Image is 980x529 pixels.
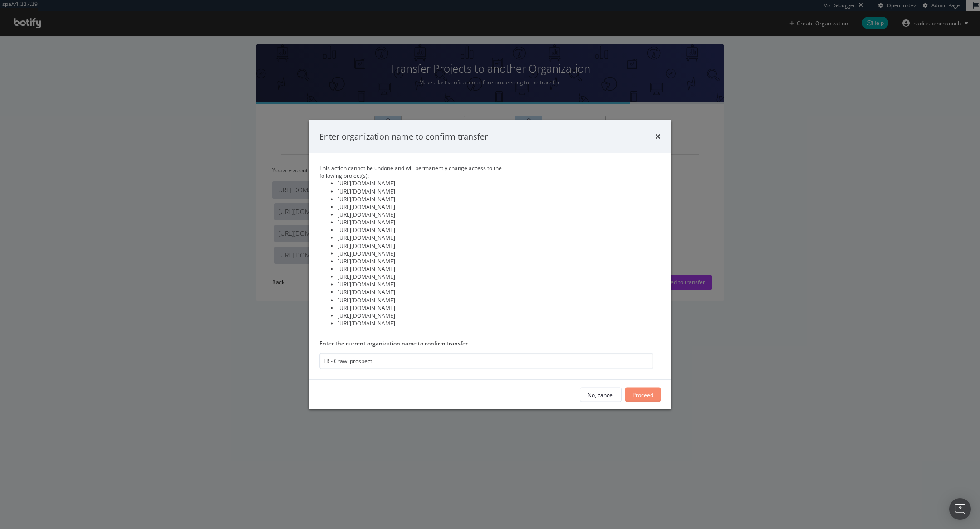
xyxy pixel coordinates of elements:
[319,340,653,347] label: Enter the current organization name to confirm transfer
[338,218,524,226] li: [URL][DOMAIN_NAME]
[338,211,524,218] li: [URL][DOMAIN_NAME]
[338,187,524,195] li: [URL][DOMAIN_NAME]
[338,281,524,288] li: [URL][DOMAIN_NAME]
[580,388,622,402] button: No, cancel
[319,131,488,142] div: Enter organization name to confirm transfer
[338,288,524,296] li: [URL][DOMAIN_NAME]
[338,180,524,187] li: [URL][DOMAIN_NAME]
[949,498,971,520] div: Open Intercom Messenger
[338,273,524,281] li: [URL][DOMAIN_NAME]
[338,296,524,304] li: [URL][DOMAIN_NAME]
[338,304,524,311] li: [URL][DOMAIN_NAME]
[338,203,524,210] li: [URL][DOMAIN_NAME]
[655,131,661,142] div: times
[338,234,524,242] li: [URL][DOMAIN_NAME]
[588,391,614,398] div: No, cancel
[319,164,524,327] div: This action cannot be undone and will permanently change access to the following project(s):
[338,249,524,257] li: [URL][DOMAIN_NAME]
[625,388,661,402] button: Proceed
[338,311,524,319] li: [URL][DOMAIN_NAME]
[319,353,653,369] input: FR - Crawl prospect
[632,391,653,398] div: Proceed
[338,265,524,273] li: [URL][DOMAIN_NAME]
[338,257,524,265] li: [URL][DOMAIN_NAME]
[338,226,524,234] li: [URL][DOMAIN_NAME]
[338,242,524,249] li: [URL][DOMAIN_NAME]
[309,120,671,409] div: modal
[338,320,524,327] li: [URL][DOMAIN_NAME]
[338,195,524,203] li: [URL][DOMAIN_NAME]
